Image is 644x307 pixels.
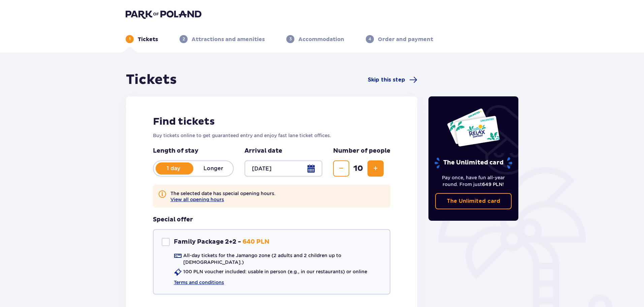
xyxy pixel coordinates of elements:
p: 4 [368,36,371,42]
p: Number of people [333,147,390,155]
p: Order and payment [378,36,433,43]
a: The Unlimited card [435,193,512,209]
button: Decrease [333,160,349,177]
h1: Tickets [126,71,177,88]
p: 3 [289,36,292,42]
button: Increase [367,160,384,177]
a: Skip this step [368,76,417,84]
p: Family Package 2+2 - [174,238,241,246]
p: The Unlimited card [434,157,513,169]
span: 649 PLN [482,182,503,187]
p: The selected date has special opening hours. [170,190,276,202]
p: Longer [193,165,233,172]
p: Pay once, have fun all-year round. From just ! [435,174,512,188]
button: View all opening hours [170,197,224,202]
p: Length of stay [153,147,234,155]
p: Buy tickets online to get guaranteed entry and enjoy fast lane ticket offices. [153,132,390,139]
p: Special offer [153,216,193,224]
h2: Find tickets [153,115,390,128]
p: 100 PLN voucher included: usable in person (e.g., in our restaurants) or online [183,268,367,275]
p: Attractions and amenities [192,36,265,43]
p: All-day tickets for the Jamango zone (2 adults and 2 children up to [DEMOGRAPHIC_DATA].) [183,252,382,266]
p: 1 [129,36,131,42]
p: 640 PLN [243,238,269,246]
p: Arrival date [245,147,282,155]
p: 2 [183,36,185,42]
span: Skip this step [368,76,405,84]
p: Accommodation [298,36,344,43]
span: 10 [351,163,366,174]
p: Tickets [138,36,158,43]
a: Terms and conditions [174,279,224,286]
img: Park of Poland logo [126,9,201,19]
p: 1 day [154,165,193,172]
p: The Unlimited card [447,197,500,205]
